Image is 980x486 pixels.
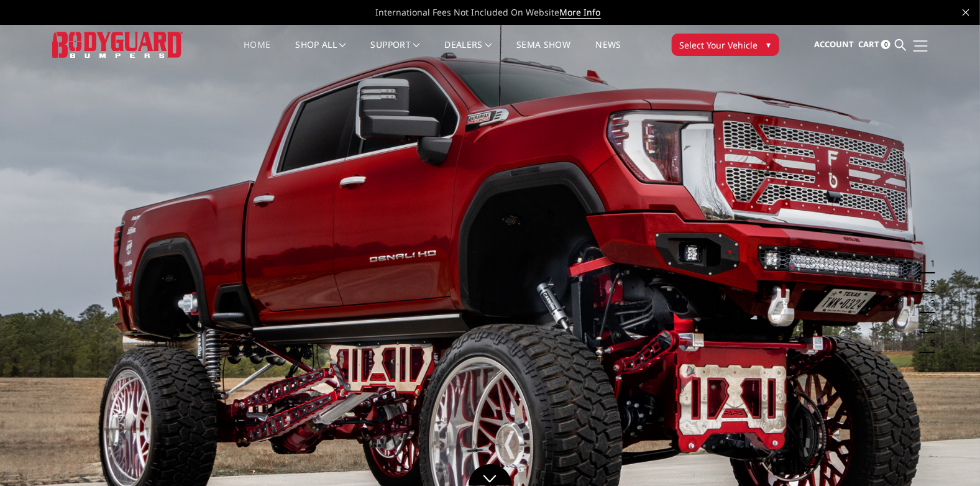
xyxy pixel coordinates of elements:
[371,40,420,65] a: Support
[469,464,512,486] a: Click to Down
[923,273,935,293] button: 2 of 5
[881,40,891,49] span: 0
[923,293,935,313] button: 3 of 5
[296,40,346,65] a: shop all
[244,40,270,65] a: Home
[923,254,935,273] button: 1 of 5
[923,313,935,333] button: 4 of 5
[595,40,621,65] a: News
[918,426,980,486] iframe: Chat Widget
[672,34,779,56] button: Select Your Vehicle
[445,40,492,65] a: Dealers
[516,40,570,65] a: SEMA Show
[767,38,771,51] span: ▾
[923,333,935,353] button: 5 of 5
[680,39,758,52] span: Select Your Vehicle
[52,32,183,57] img: BODYGUARD BUMPERS
[858,39,879,50] span: Cart
[560,6,601,19] a: More Info
[814,39,854,50] span: Account
[858,28,891,62] a: Cart 0
[814,28,854,62] a: Account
